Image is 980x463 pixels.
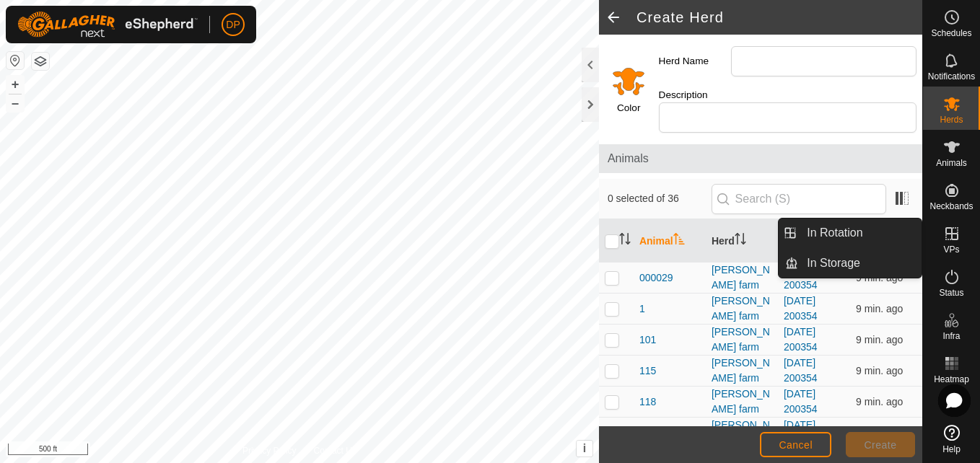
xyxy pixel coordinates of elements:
[712,325,772,355] div: [PERSON_NAME] farm
[659,88,731,102] label: Description
[798,249,922,278] a: In Storage
[6,94,24,112] button: –
[856,303,903,314] span: Aug 19, 2025, 11:38 AM
[931,29,971,38] span: Schedules
[608,191,712,206] span: 0 selected of 36
[798,219,922,247] a: In Rotation
[923,419,980,459] a: Help
[619,235,631,247] p-sorticon: Activate to sort
[735,235,746,247] p-sorticon: Activate to sort
[673,235,685,247] p-sorticon: Activate to sort
[784,295,818,322] a: [DATE] 200354
[784,388,818,415] a: [DATE] 200354
[712,387,772,417] div: [PERSON_NAME] farm
[706,219,778,263] th: Herd
[639,270,673,286] span: 000029
[712,418,772,448] div: [PERSON_NAME] farm
[929,202,973,211] span: Neckbands
[779,439,813,451] span: Cancel
[807,224,862,242] span: In Rotation
[639,425,656,441] span: 119
[636,9,922,26] h2: Create Herd
[779,219,922,247] li: In Rotation
[856,272,903,283] span: Aug 19, 2025, 11:38 AM
[6,52,24,69] button: Reset Map
[639,363,656,379] span: 115
[659,46,731,76] label: Herd Name
[928,72,975,81] span: Notifications
[712,263,772,293] div: [PERSON_NAME] farm
[846,432,915,457] button: Create
[939,288,963,297] span: Status
[639,394,656,410] span: 118
[226,17,240,32] span: DP
[784,357,818,384] a: [DATE] 200354
[712,294,772,324] div: [PERSON_NAME] farm
[942,332,960,340] span: Infra
[32,53,49,70] button: Map Layers
[807,255,860,272] span: In Storage
[617,101,640,115] label: Color
[639,332,656,348] span: 101
[942,445,961,454] span: Help
[634,219,706,263] th: Animal
[784,419,818,446] a: [DATE] 200354
[6,76,24,93] button: +
[608,150,914,167] span: Animals
[242,444,297,457] a: Privacy Policy
[784,326,818,353] a: [DATE] 200354
[856,334,903,345] span: Aug 19, 2025, 11:38 AM
[583,442,586,454] span: i
[936,159,967,167] span: Animals
[577,441,592,457] button: i
[940,115,963,124] span: Herds
[712,184,886,214] input: Search (S)
[934,375,969,384] span: Heatmap
[779,249,922,278] li: In Storage
[712,356,772,386] div: [PERSON_NAME] farm
[856,396,903,407] span: Aug 19, 2025, 11:38 AM
[639,301,645,317] span: 1
[943,245,959,254] span: VPs
[865,439,897,451] span: Create
[17,12,198,38] img: Gallagher Logo
[314,444,356,457] a: Contact Us
[760,432,831,457] button: Cancel
[856,365,903,376] span: Aug 19, 2025, 11:38 AM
